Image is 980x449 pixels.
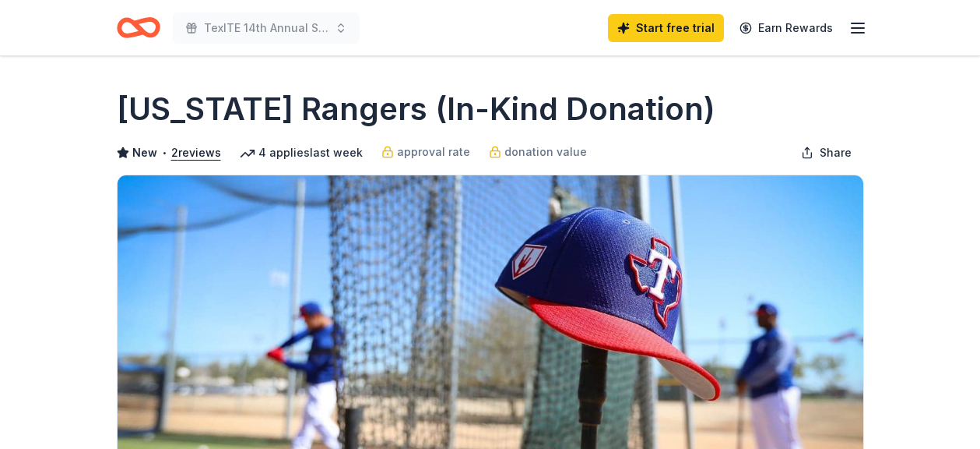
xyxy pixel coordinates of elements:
[132,143,157,162] span: New
[608,14,724,42] a: Start free trial
[240,143,363,162] div: 4 applies last week
[161,147,167,159] span: •
[117,87,715,131] h1: [US_STATE] Rangers (In-Kind Donation)
[381,143,470,161] a: approval rate
[504,143,587,161] span: donation value
[173,12,360,44] button: TexITE 14th Annual Scholarship Golf Tournament
[171,143,221,162] button: 2reviews
[204,19,328,37] span: TexITE 14th Annual Scholarship Golf Tournament
[117,9,160,46] a: Home
[820,143,852,162] span: Share
[789,137,864,168] button: Share
[489,143,587,161] a: donation value
[730,14,842,42] a: Earn Rewards
[397,143,470,161] span: approval rate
